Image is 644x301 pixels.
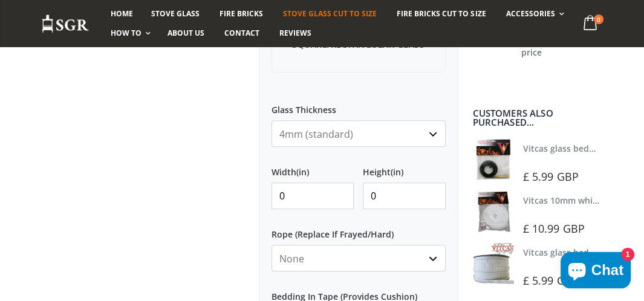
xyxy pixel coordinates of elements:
span: How To [111,28,141,38]
label: Width [272,156,354,178]
span: Reviews [279,28,311,38]
span: Fire Bricks [220,8,263,19]
a: Reviews [270,24,320,43]
a: About us [158,24,213,43]
inbox-online-store-chat: Shopify online store chat [557,252,634,291]
span: Accessories [506,8,555,19]
span: (in) [391,167,403,178]
a: Contact [215,24,268,43]
a: How To [102,24,157,43]
a: Fire Bricks [210,4,272,24]
span: 0 [594,15,603,24]
span: About us [168,28,204,38]
span: £ 5.99 GBP [523,169,579,184]
img: Vitcas white rope, glue and gloves kit 10mm [472,191,513,232]
a: 0 [578,12,603,36]
label: Glass Thickness [272,94,446,115]
img: Stove Glass Replacement [41,14,89,34]
span: Stove Glass Cut To Size [283,8,377,19]
a: Accessories [496,4,570,24]
img: Vitcas stove glass bedding in tape [472,139,513,180]
span: Contact [224,28,259,38]
div: Customers also purchased... [472,109,603,127]
label: Rope (Replace If Frayed/Hard) [272,218,446,240]
a: Stove Glass Cut To Size [274,4,386,24]
span: £ 5.99 GBP [523,273,579,288]
span: Home [111,8,133,19]
span: £ 10.99 GBP [523,221,585,236]
a: Stove Glass [142,4,209,24]
span: Stove Glass [151,8,200,19]
a: Home [102,4,142,24]
span: (in) [296,167,309,178]
img: Vitcas stove glass bedding in tape [472,243,513,284]
a: Fire Bricks Cut To Size [388,4,495,24]
span: Fire Bricks Cut To Size [397,8,486,19]
label: Height [363,156,446,178]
